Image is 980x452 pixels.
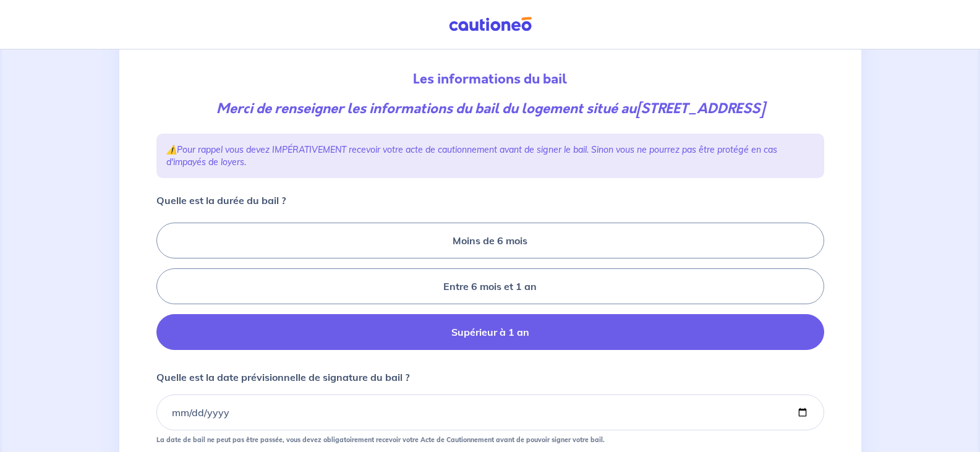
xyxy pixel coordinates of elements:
[166,144,777,168] em: Pour rappel vous devez IMPÉRATIVEMENT recevoir votre acte de cautionnement avant de signer le bai...
[156,435,605,444] strong: La date de bail ne peut pas être passée, vous devez obligatoirement recevoir votre Acte de Cautio...
[216,99,764,118] em: Merci de renseigner les informations du bail du logement situé au
[156,69,824,89] p: Les informations du bail
[156,193,286,208] p: Quelle est la durée du bail ?
[156,394,824,430] input: contract-date-placeholder
[156,314,824,350] label: Supérieur à 1 an
[156,370,409,385] p: Quelle est la date prévisionnelle de signature du bail ?
[636,99,764,118] strong: [STREET_ADDRESS]
[156,223,824,258] label: Moins de 6 mois
[166,143,814,168] p: ⚠️
[156,268,824,304] label: Entre 6 mois et 1 an
[444,17,537,32] img: Cautioneo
